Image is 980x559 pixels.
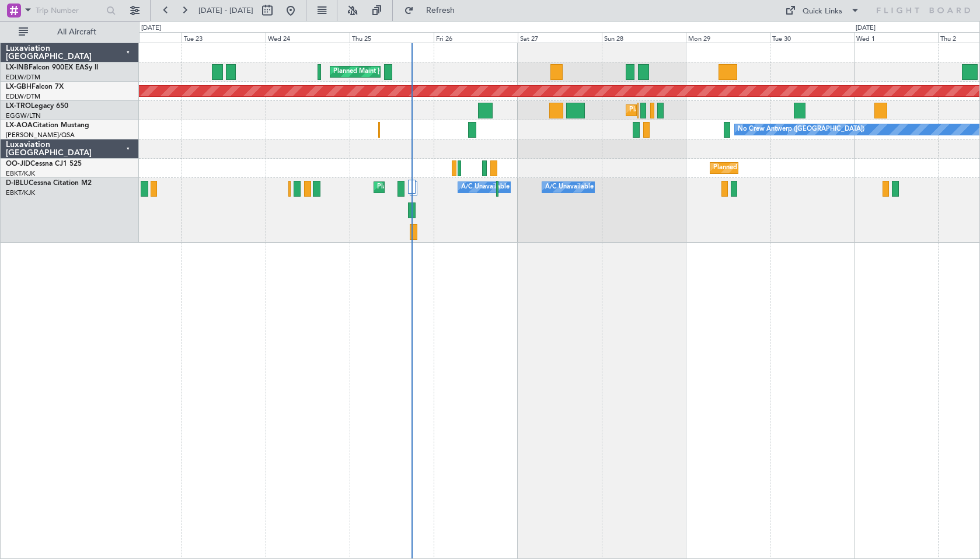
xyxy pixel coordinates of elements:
a: OO-JIDCessna CJ1 525 [6,160,82,167]
div: Fri 26 [434,32,518,43]
div: Mon 29 [686,32,770,43]
div: A/C Unavailable [GEOGRAPHIC_DATA]-[GEOGRAPHIC_DATA] [545,179,731,196]
div: Mon 22 [97,32,182,43]
div: Sun 28 [602,32,686,43]
span: LX-AOA [6,122,33,129]
a: LX-INBFalcon 900EX EASy II [6,64,98,71]
input: Trip Number [36,2,103,19]
div: A/C Unavailable [GEOGRAPHIC_DATA] ([GEOGRAPHIC_DATA] National) [461,179,678,196]
a: D-IBLUCessna Citation M2 [6,180,92,187]
div: [DATE] [141,23,161,33]
a: LX-TROLegacy 650 [6,103,68,110]
a: LX-AOACitation Mustang [6,122,89,129]
a: EBKT/KJK [6,188,35,197]
div: Planned Maint Kortrijk-[GEOGRAPHIC_DATA] [713,159,849,177]
span: LX-GBH [6,83,32,90]
a: EDLW/DTM [6,73,40,82]
div: [DATE] [856,23,876,33]
div: Sat 27 [518,32,602,43]
span: OO-JID [6,160,30,167]
a: EBKT/KJK [6,169,35,178]
div: Wed 24 [266,32,350,43]
div: Thu 25 [350,32,434,43]
div: Tue 30 [770,32,854,43]
a: EDLW/DTM [6,92,40,101]
div: Quick Links [803,6,842,18]
div: Tue 23 [182,32,266,43]
button: Quick Links [779,1,866,20]
a: LX-GBHFalcon 7X [6,83,64,90]
div: Wed 1 [854,32,938,43]
div: Planned Maint [GEOGRAPHIC_DATA] ([GEOGRAPHIC_DATA]) [629,102,813,119]
span: All Aircraft [30,28,123,36]
div: Planned Maint [GEOGRAPHIC_DATA] ([GEOGRAPHIC_DATA]) [333,63,517,81]
button: All Aircraft [13,23,127,41]
span: LX-INB [6,64,29,71]
button: Refresh [399,1,469,20]
a: EGGW/LTN [6,111,41,120]
span: Refresh [416,6,465,15]
span: LX-TRO [6,103,31,110]
a: [PERSON_NAME]/QSA [6,131,75,139]
div: Planned Maint Nice ([GEOGRAPHIC_DATA]) [377,179,507,196]
span: D-IBLU [6,180,29,187]
span: [DATE] - [DATE] [198,5,253,16]
div: No Crew Antwerp ([GEOGRAPHIC_DATA]) [738,121,864,138]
